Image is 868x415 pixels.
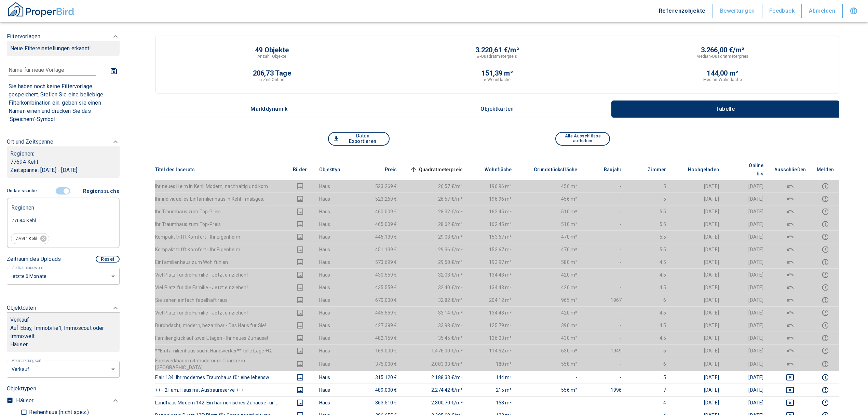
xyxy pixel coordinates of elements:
td: [DATE] [672,371,724,384]
td: [DATE] [724,218,769,230]
button: Referenzobjekte [652,4,713,18]
td: 456 m² [517,192,583,205]
td: 4.5 [627,256,672,268]
td: 29,36 €/m² [403,243,469,256]
p: Sie haben noch keine Filtervorlage gespeichert. Stellen Sie eine beliebige Filterkombination ein,... [9,82,118,123]
td: 456 m² [517,180,583,192]
button: images [292,373,308,381]
button: images [292,283,308,292]
td: 5 [627,180,672,192]
td: 5 [627,344,672,357]
td: [DATE] [724,357,769,371]
td: 1.476,00 €/m² [403,344,469,357]
td: [DATE] [724,256,769,268]
p: 206,73 Tage [253,70,291,77]
div: FiltervorlagenNeue Filtereinstellungen erkannt! [7,185,120,285]
button: deselect this listing [774,334,806,342]
td: [DATE] [672,205,724,218]
td: 153.67 m² [468,243,517,256]
td: [DATE] [724,319,769,332]
button: Feedback [762,4,802,18]
button: deselect this listing [774,296,806,304]
td: 204.12 m² [468,294,517,306]
td: 134.43 m² [468,281,517,294]
button: images [292,399,308,407]
button: Abmelden [802,4,843,18]
p: Objektdaten [7,304,36,312]
button: report this listing [817,296,834,304]
button: report this listing [817,334,834,342]
td: [DATE] [672,332,724,344]
th: Einfamilienhaus zum Wohlfühlen [155,256,286,268]
p: ⌀-Zeit Online [259,77,284,83]
td: 510 m² [517,205,583,218]
td: Haus [314,371,358,384]
td: - [583,357,627,371]
td: 32,82 €/m² [403,294,469,306]
td: 420 m² [517,281,583,294]
th: Sie sehen einfach fabelhaft raus. [155,294,286,306]
button: report this listing [817,271,834,279]
td: 158 m² [468,396,517,409]
span: Quadratmeterpreis [408,165,463,174]
td: [DATE] [672,281,724,294]
th: +++ 2 Fam. Haus mit Ausbaureserve +++ [155,384,286,396]
button: Daten Exportieren [328,132,390,146]
button: report this listing [817,258,834,266]
td: 32,40 €/m² [403,281,469,294]
td: 4.5 [627,281,672,294]
td: [DATE] [672,396,724,409]
button: images [292,182,308,190]
td: [DATE] [724,306,769,319]
th: Ihr individuelles Einfamilienhaus in Kehl - maßges... [155,192,286,205]
p: ⌀-Quadratmeterpreis [477,53,517,59]
td: 435.559 € [358,281,403,294]
button: Bewertungen [713,4,762,18]
button: deselect this listing [774,271,806,279]
td: 430 m² [517,332,583,344]
button: report this listing [817,373,834,381]
th: Ihr neues Heim in Kehl: Modern, nachhaltig und kom... [155,180,286,192]
td: 965 m² [517,294,583,306]
td: 446.139 € [358,230,403,243]
th: Fachwerkhaus mit modernem Charme in [GEOGRAPHIC_DATA] [155,357,286,371]
td: - [583,205,627,218]
p: Neue Filtereinstellungen erkannt! [10,44,116,53]
td: 5.5 [627,205,672,218]
td: 196.96 m² [468,180,517,192]
button: deselect this listing [774,195,806,203]
p: Marktdynamik [250,106,288,112]
td: 7 [627,384,672,396]
td: 6 [627,294,672,306]
button: deselect this listing [774,233,806,241]
td: 28,32 €/m² [403,205,469,218]
td: - [517,371,583,384]
p: Regionen : [10,150,116,158]
th: Flair 134: Ihr modernes Traumhaus für eine lebensw... [155,371,286,384]
td: 363.510 € [358,396,403,409]
td: - [583,396,627,409]
td: 556 m² [517,384,583,396]
td: 4.5 [627,319,672,332]
td: 420 m² [517,268,583,281]
td: 523.269 € [358,180,403,192]
td: 558 m² [517,357,583,371]
th: Familienglück auf zwei Etagen - Ihr neues Zuhause! [155,332,286,344]
td: 5 [627,371,672,384]
td: - [583,218,627,230]
td: 33,14 €/m² [403,306,469,319]
span: Objekttyp [319,165,351,174]
button: report this listing [817,360,834,368]
td: 430.559 € [358,268,403,281]
td: 460.009 € [358,205,403,218]
td: 153.67 m² [468,230,517,243]
button: images [292,271,308,279]
td: 196.96 m² [468,192,517,205]
span: Baujahr [593,165,622,174]
p: Filtervorlagen [7,32,40,41]
td: 390 m² [517,319,583,332]
td: [DATE] [724,268,769,281]
button: Alle Ausschlüsse aufheben [555,132,610,146]
td: Haus [314,243,358,256]
span: Zimmer [637,165,666,174]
